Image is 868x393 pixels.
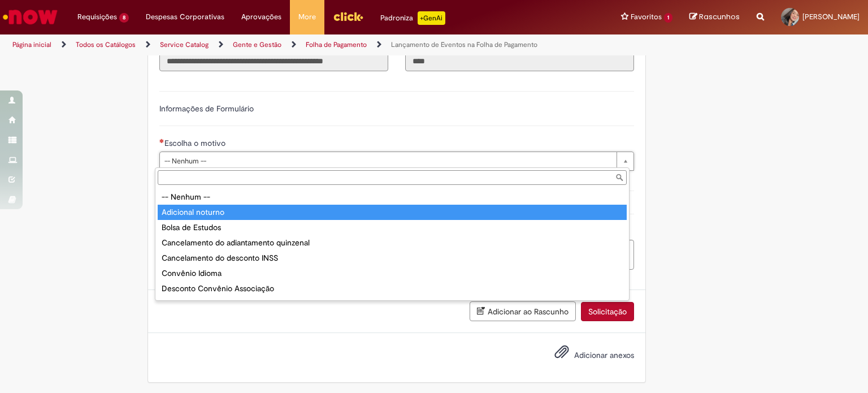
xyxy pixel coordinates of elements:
div: Cancelamento do adiantamento quinzenal [158,235,627,251]
div: -- Nenhum -- [158,189,627,205]
ul: Escolha o motivo [155,187,629,300]
div: Convênio Idioma [158,266,627,281]
div: Cancelamento do desconto INSS [158,251,627,266]
div: Desconto de crachá [158,296,627,312]
div: Desconto Convênio Associação [158,281,627,296]
div: Adicional noturno [158,205,627,220]
div: Bolsa de Estudos [158,220,627,235]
